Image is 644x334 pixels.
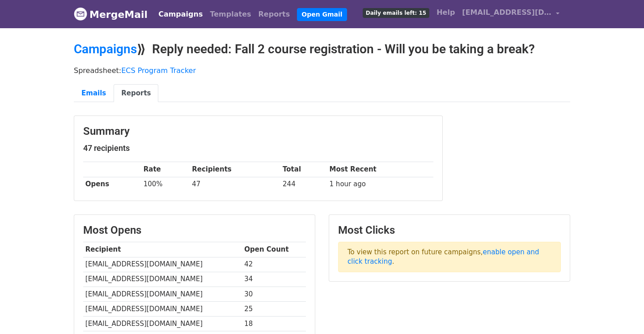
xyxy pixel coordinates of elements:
[206,5,254,23] a: Templates
[83,316,242,331] td: [EMAIL_ADDRESS][DOMAIN_NAME]
[242,301,306,316] td: 25
[74,84,114,103] a: Emails
[121,66,196,75] a: ECS Program Tracker
[458,4,563,25] a: [EMAIL_ADDRESS][DOMAIN_NAME]
[155,5,206,23] a: Campaigns
[242,242,306,257] th: Open Count
[327,162,433,177] th: Most Recent
[190,177,280,192] td: 47
[338,224,561,237] h3: Most Clicks
[83,257,242,272] td: [EMAIL_ADDRESS][DOMAIN_NAME]
[359,4,433,21] a: Daily emails left: 15
[242,316,306,331] td: 18
[83,143,433,153] h5: 47 recipients
[114,84,158,103] a: Reports
[83,224,306,237] h3: Most Opens
[338,242,561,272] p: To view this report on future campaigns, .
[83,287,242,301] td: [EMAIL_ADDRESS][DOMAIN_NAME]
[433,4,458,21] a: Help
[141,162,190,177] th: Rate
[462,7,551,18] span: [EMAIL_ADDRESS][DOMAIN_NAME]
[74,5,148,24] a: MergeMail
[297,8,347,21] a: Open Gmail
[327,177,433,192] td: 1 hour ago
[83,301,242,316] td: [EMAIL_ADDRESS][DOMAIN_NAME]
[280,162,327,177] th: Total
[74,66,570,75] p: Spreadsheet:
[83,125,433,138] h3: Summary
[74,7,87,21] img: MergeMail logo
[190,162,280,177] th: Recipients
[141,177,190,192] td: 100%
[83,272,242,287] td: [EMAIL_ADDRESS][DOMAIN_NAME]
[242,287,306,301] td: 30
[83,242,242,257] th: Recipient
[74,42,570,57] h2: ⟫ Reply needed: Fall 2 course registration - Will you be taking a break?
[363,8,429,18] span: Daily emails left: 15
[280,177,327,192] td: 244
[74,42,137,56] a: Campaigns
[255,5,294,23] a: Reports
[347,248,539,265] a: enable open and click tracking
[242,272,306,287] td: 34
[83,177,141,192] th: Opens
[242,257,306,272] td: 42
